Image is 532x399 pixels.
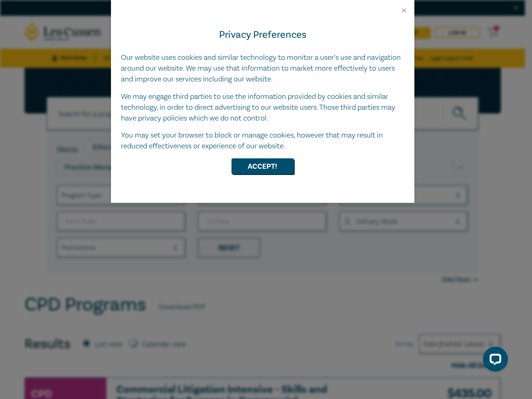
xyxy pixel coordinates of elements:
[121,27,404,42] h4: Privacy Preferences
[232,158,294,174] button: Accept!
[121,130,404,152] p: You may set your browser to block or manage cookies, however that may result in reduced effective...
[476,343,511,378] iframe: LiveChat chat widget
[121,91,404,124] p: We may engage third parties to use the information provided by cookies and similar technology, in...
[400,7,408,14] button: Close
[121,52,404,85] p: Our website uses cookies and similar technology to monitor a user’s use and navigation around our...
